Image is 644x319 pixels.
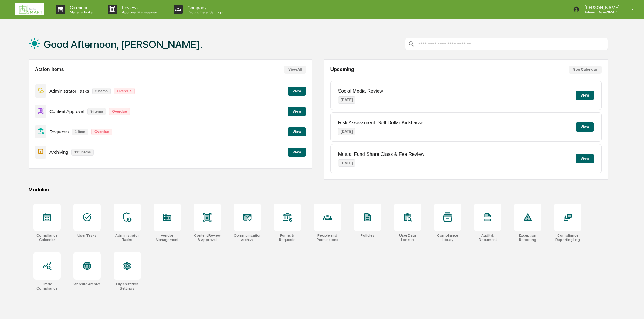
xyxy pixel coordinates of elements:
[234,233,261,242] div: Communications Archive
[580,5,622,10] p: [PERSON_NAME]
[15,3,44,15] img: logo
[87,108,106,115] p: 9 items
[117,10,161,14] p: Approval Management
[474,233,501,242] div: Audit & Document Logs
[338,152,425,157] p: Mutual Fund Share Class & Fee Review
[49,129,69,134] p: Requests
[183,5,226,10] p: Company
[33,282,61,290] div: Trade Compliance
[288,148,306,157] button: View
[580,10,622,14] p: Admin • RetireSMART
[117,5,161,10] p: Reviews
[338,120,424,125] p: Risk Assessment: Soft Dollar Kickbacks
[576,91,594,100] button: View
[183,10,226,14] p: People, Data, Settings
[33,233,61,242] div: Compliance Calendar
[114,233,141,242] div: Administrator Tasks
[114,282,141,290] div: Organization Settings
[77,233,97,238] div: User Tasks
[91,129,112,135] p: Overdue
[154,233,181,242] div: Vendor Management
[625,299,641,315] iframe: Open customer support
[338,128,356,135] p: [DATE]
[65,10,96,14] p: Manage Tasks
[314,233,341,242] div: People and Permissions
[361,233,375,238] div: Policies
[49,149,68,155] p: Archiving
[35,67,64,72] h2: Action Items
[284,66,306,74] button: View All
[434,233,461,242] div: Compliance Library
[274,233,301,242] div: Forms & Requests
[288,108,306,114] a: View
[288,107,306,116] button: View
[288,88,306,94] a: View
[65,5,96,10] p: Calendar
[576,122,594,132] button: View
[73,282,101,286] div: Website Archive
[576,154,594,163] button: View
[569,66,602,74] button: See Calendar
[29,187,608,193] div: Modules
[338,96,356,104] p: [DATE]
[114,88,135,94] p: Overdue
[394,233,421,242] div: User Data Lookup
[92,88,111,94] p: 2 items
[44,38,202,50] h1: Good Afternoon, [PERSON_NAME].
[49,109,84,114] p: Content Approval
[338,159,356,167] p: [DATE]
[288,149,306,155] a: View
[514,233,541,242] div: Exception Reporting
[194,233,221,242] div: Content Review & Approval
[554,233,581,242] div: Compliance Reporting Log
[288,129,306,134] a: View
[72,129,88,135] p: 1 item
[71,149,94,156] p: 115 items
[109,108,130,115] p: Overdue
[330,67,354,72] h2: Upcoming
[288,87,306,96] button: View
[49,88,89,94] p: Administrator Tasks
[288,127,306,136] button: View
[338,88,383,94] p: Social Media Review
